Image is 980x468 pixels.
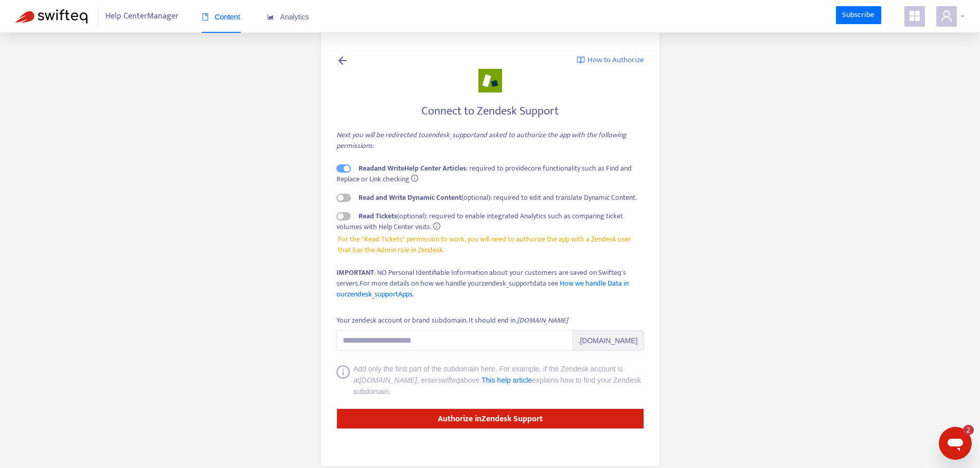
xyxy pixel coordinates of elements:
i: [DOMAIN_NAME] [360,376,417,384]
i: .[DOMAIN_NAME] [515,314,568,326]
strong: Read Tickets [359,210,397,222]
span: book [202,13,209,21]
span: user [940,10,953,22]
span: How to Authorize [587,54,644,66]
span: Analytics [267,13,309,21]
a: How to Authorize [577,54,644,66]
iframe: Anzahl ungelesener Nachrichten [953,425,974,435]
span: (optional): required to enable integrated Analytics such as comparing ticket volumes with Help Ce... [336,210,623,233]
i: Next you will be redirected to zendesk_support and asked to authorize the app with the following ... [336,129,627,152]
img: zendesk_support.png [478,69,502,92]
iframe: Schaltfläche zum Öffnen des Messaging-Fensters, 2 ungelesene Nachrichten [939,427,972,460]
span: For more details on how we handle your zendesk_support data see . [336,277,629,300]
strong: IMPORTANT [336,267,374,278]
strong: Authorize in Zendesk Support [438,412,543,426]
span: info-circle [411,175,418,182]
div: : NO Personal Identifiable Information about your customers are saved on Swifteq's servers. [336,267,644,299]
img: Swifteq [15,9,87,24]
span: : required to provide core functionality such as Find and Replace or Link checking [336,162,632,185]
span: (optional): required to edit and translate Dynamic Content. [359,192,637,203]
span: appstore [908,10,921,22]
span: Help Center Manager [105,7,179,26]
div: Your zendesk account or brand subdomain. It should end in [336,315,568,326]
span: info-circle [433,222,440,230]
h4: Connect to Zendesk Support [336,104,644,118]
button: Authorize inZendesk Support [336,408,644,429]
a: This help article [482,376,532,384]
img: image-link [577,56,585,64]
strong: Read and Write Help Center Articles [359,162,466,174]
span: info-circle [336,365,350,397]
span: .[DOMAIN_NAME] [573,330,644,351]
span: Content [202,13,240,21]
i: swifteq [437,376,460,384]
span: area-chart [267,13,274,21]
a: How we handle Data in ourzendesk_supportApps [336,277,629,300]
div: Add only the first part of the subdomain here. For example, if the Zendesk account is at , enter ... [353,363,644,397]
a: Subscribe [836,6,881,25]
span: For the "Read Tickets" permission to work, you will need to authorize the app with a Zendesk user... [338,234,642,255]
strong: Read and Write Dynamic Content [359,192,461,203]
